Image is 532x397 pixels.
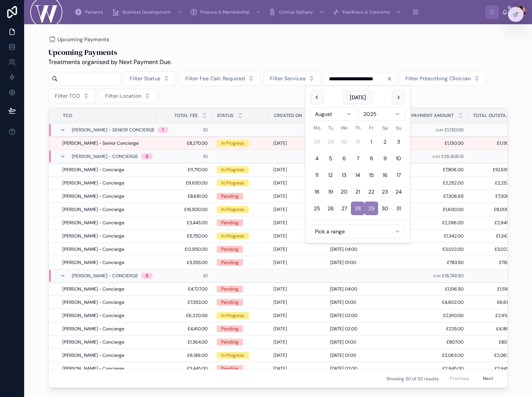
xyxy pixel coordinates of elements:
[468,286,516,292] span: £1,516.50
[160,193,208,199] a: £8,681.00
[62,352,151,358] a: [PERSON_NAME] - Concierge
[378,124,392,132] th: Saturday
[396,246,464,252] span: £3,022.00
[221,259,239,266] div: Pending
[330,339,386,345] a: [DATE] 01:00
[343,9,390,15] span: Feedback & Concerns
[399,71,486,86] button: Select Button
[273,299,287,305] p: [DATE]
[217,286,264,292] a: Pending
[123,9,171,15] span: Business Development
[274,113,302,119] span: Created On
[330,313,357,319] span: [DATE] 02:00
[343,91,372,104] button: [DATE]
[310,124,405,215] table: August 2025
[160,246,208,252] a: £12,950.00
[468,259,516,266] a: £783.50
[62,180,124,186] span: [PERSON_NAME] - Concierge
[217,233,264,239] a: In Progress
[273,352,287,358] p: [DATE]
[160,180,208,186] span: £9,650.00
[468,220,516,226] span: £2,945.00
[386,76,396,82] button: Clear
[273,352,321,358] a: [DATE]
[62,206,151,213] a: [PERSON_NAME] - Concierge
[221,166,244,173] div: In Progress
[273,220,287,226] p: [DATE]
[160,206,208,213] a: £16,500.00
[160,167,208,173] span: £11,710.00
[105,92,141,100] span: Filter Location
[310,225,405,238] button: Relative time
[468,352,516,358] a: £2,063.00
[62,167,151,173] a: [PERSON_NAME] - Concierge
[279,9,313,15] span: Clinical Delivery
[378,152,392,165] button: Saturday, 9 August 2025
[330,299,356,305] span: [DATE] 01:00
[217,325,264,332] a: Pending
[62,259,151,266] a: [PERSON_NAME] - Concierge
[337,135,351,148] button: Wednesday, 30 July 2025
[445,127,464,133] span: £1,130.00
[160,220,208,226] a: £3,445.00
[221,339,239,345] div: Pending
[273,366,321,372] a: [DATE]
[396,352,464,358] a: £2,063.00
[160,366,208,372] a: £3,445.00
[273,206,287,213] p: [DATE]
[392,168,405,182] button: Sunday, 17 August 2025
[62,246,151,252] a: [PERSON_NAME] - Concierge
[330,326,357,332] span: [DATE] 02:00
[160,339,208,345] a: £1,364.00
[221,299,239,306] div: Pending
[310,168,324,182] button: Monday, 11 August 2025
[351,124,364,132] th: Thursday
[217,193,264,200] a: Pending
[72,127,155,133] span: [PERSON_NAME] - Senior Concierge
[324,135,337,148] button: Tuesday, 29 July 2025
[273,313,287,319] p: [DATE]
[396,299,464,305] a: £4,902.00
[221,206,244,213] div: In Progress
[396,339,464,345] span: £807.00
[217,312,264,319] a: In Progress
[468,180,516,186] span: £2,252.00
[160,352,208,358] a: £6,189.00
[337,152,351,165] button: Wednesday, 6 August 2025
[221,180,244,186] div: In Progress
[364,185,378,198] button: Friday, 22 August 2025
[473,113,510,119] span: Total Outstanding
[468,167,516,173] span: £10,539.00
[364,152,378,165] button: Friday, 8 August 2025
[62,313,151,319] a: [PERSON_NAME] - Concierge
[468,313,516,319] a: £2,910.00
[273,167,287,173] p: [DATE]
[62,299,151,305] a: [PERSON_NAME] - Concierge
[364,168,378,182] button: Friday, 15 August 2025
[468,206,516,213] a: £8,000.00
[273,220,321,226] a: [DATE]
[273,246,321,252] a: [DATE]
[399,113,454,119] span: Next Payment Amount
[351,185,364,198] button: Thursday, 21 August 2025
[330,5,405,19] a: Feedback & Concerns
[330,286,386,292] a: [DATE] 04:00
[62,286,151,292] a: [PERSON_NAME] - Concierge
[396,233,464,239] span: £1,342.00
[221,286,239,292] div: Pending
[396,206,464,213] a: £1,600.00
[330,246,386,252] a: [DATE] 04:00
[221,312,244,319] div: In Progress
[62,193,151,199] a: [PERSON_NAME] - Concierge
[468,140,516,146] span: £1,130.00
[396,366,464,372] a: £2,945.00
[273,140,321,146] a: [DATE]
[396,180,464,186] a: £2,252.00
[396,326,464,332] a: £225.00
